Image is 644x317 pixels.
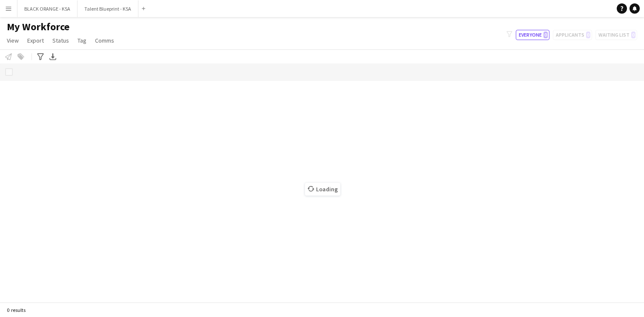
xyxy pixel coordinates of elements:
[35,52,46,62] app-action-btn: Advanced filters
[48,52,58,62] app-action-btn: Export XLSX
[74,35,90,46] a: Tag
[7,37,19,44] span: View
[27,37,44,44] span: Export
[78,37,86,44] span: Tag
[543,32,548,38] span: 0
[24,35,47,46] a: Export
[52,37,69,44] span: Status
[49,35,72,46] a: Status
[516,30,549,40] button: Everyone0
[7,20,69,33] span: My Workforce
[95,37,114,44] span: Comms
[3,35,22,46] a: View
[17,0,78,17] button: BLACK ORANGE - KSA
[305,183,340,196] span: Loading
[78,0,138,17] button: Talent Blueprint - KSA
[92,35,118,46] a: Comms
